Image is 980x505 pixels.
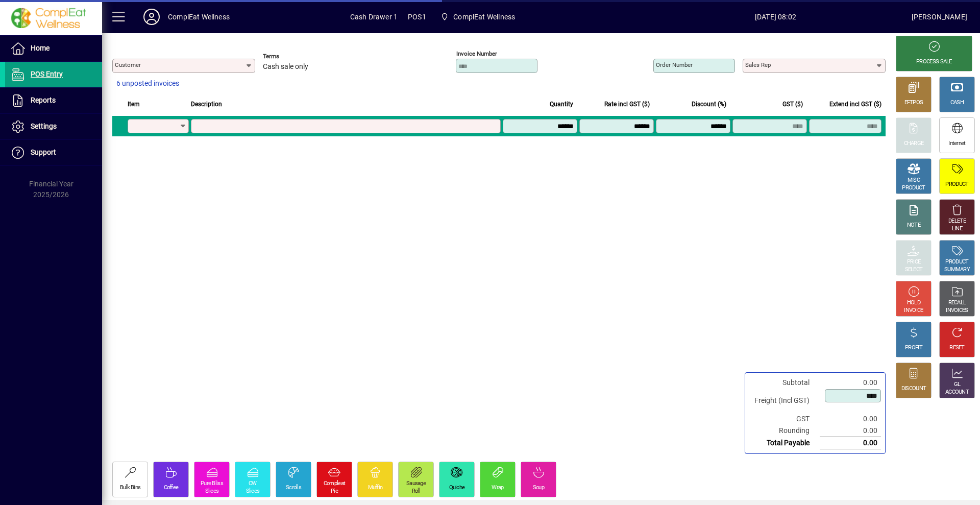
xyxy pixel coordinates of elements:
a: Home [5,36,102,61]
td: 0.00 [820,413,881,425]
div: PRODUCT [902,184,925,192]
span: Description [191,99,222,110]
div: [PERSON_NAME] [912,9,967,25]
div: ACCOUNT [945,389,969,396]
mat-label: Invoice number [456,50,497,57]
span: Terms [263,53,324,60]
span: Item [128,99,140,110]
mat-label: Sales rep [745,61,771,68]
div: Muffin [368,484,383,492]
span: ComplEat Wellness [436,8,519,26]
button: Profile [135,8,168,26]
div: Bulk Bins [120,484,141,492]
span: Discount (%) [692,99,726,110]
span: GST ($) [782,99,803,110]
div: NOTE [907,222,920,229]
td: Total Payable [749,437,820,449]
div: PRODUCT [945,258,968,266]
div: PROFIT [905,344,922,352]
span: Reports [31,96,56,104]
span: Quantity [550,99,573,110]
span: ComplEat Wellness [453,9,515,25]
div: SUMMARY [944,266,970,274]
td: Rounding [749,425,820,437]
div: INVOICES [946,307,968,315]
span: [DATE] 08:02 [640,9,912,25]
div: HOLD [907,299,920,307]
div: Slices [205,488,219,495]
div: EFTPOS [904,99,923,107]
td: GST [749,413,820,425]
div: Roll [412,488,420,495]
mat-label: Customer [115,61,141,68]
div: Pie [331,488,338,495]
div: MISC [908,177,920,184]
div: PRICE [907,258,921,266]
span: POS Entry [31,70,63,78]
span: POS1 [408,9,426,25]
a: Support [5,140,102,165]
span: Rate incl GST ($) [604,99,650,110]
div: Compleat [324,480,345,488]
div: Internet [948,140,965,148]
div: DISCOUNT [901,385,926,393]
div: GL [954,381,961,389]
div: Soup [533,484,544,492]
div: CHARGE [904,140,924,148]
div: Wrap [492,484,503,492]
div: RECALL [948,299,966,307]
td: 0.00 [820,377,881,389]
div: RESET [949,344,965,352]
span: Cash sale only [263,63,308,71]
div: CASH [950,99,964,107]
td: Subtotal [749,377,820,389]
td: Freight (Incl GST) [749,389,820,413]
div: PROCESS SALE [916,58,952,66]
span: Cash Drawer 1 [350,9,398,25]
div: PRODUCT [945,181,968,188]
div: Sausage [406,480,426,488]
div: Slices [246,488,260,495]
span: Support [31,148,56,156]
td: 0.00 [820,425,881,437]
div: Quiche [449,484,465,492]
div: Scrolls [286,484,301,492]
span: Settings [31,122,57,130]
span: Extend incl GST ($) [829,99,881,110]
span: 6 unposted invoices [116,78,179,89]
div: CW [249,480,257,488]
a: Settings [5,114,102,139]
a: Reports [5,88,102,113]
td: 0.00 [820,437,881,449]
span: Home [31,44,50,52]
div: SELECT [905,266,923,274]
div: Pure Bliss [201,480,223,488]
div: LINE [952,225,962,233]
button: 6 unposted invoices [112,75,183,93]
div: Coffee [164,484,179,492]
div: ComplEat Wellness [168,9,230,25]
mat-label: Order number [656,61,693,68]
div: DELETE [948,218,966,225]
div: INVOICE [904,307,923,315]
